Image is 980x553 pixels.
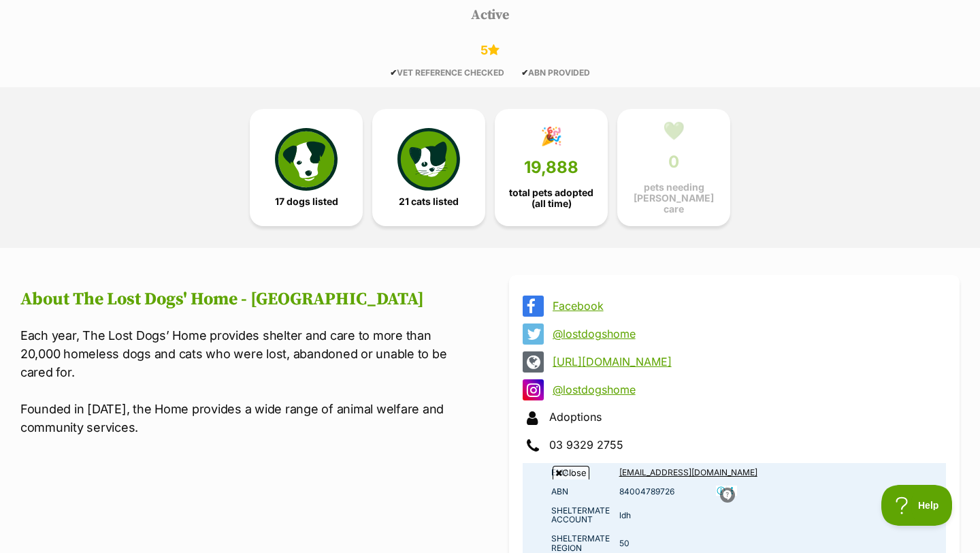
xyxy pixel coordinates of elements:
[668,153,679,172] span: 0
[521,67,528,78] icon: ✔
[663,121,685,141] div: 💚
[397,128,460,191] img: cat-icon-068c71abf8fe30c970a85cd354bc8e23425d12f6e8612795f06af48be43a487a.svg
[523,435,946,456] div: 03 9329 2755
[250,109,363,226] a: 17 dogs listed
[20,326,471,437] p: Each year, The Lost Dogs’ Home provides shelter and care to more than 20,000 homeless dogs and ca...
[615,501,946,530] td: ldh
[553,383,941,396] a: @lostdogshome
[390,67,504,78] span: VET REFERENCE CHECKED
[553,466,589,479] span: Close
[617,109,730,226] a: 💚 0 pets needing [PERSON_NAME] care
[540,126,562,146] div: 🎉
[372,109,485,226] a: 21 cats listed
[619,467,757,477] a: [EMAIL_ADDRESS][DOMAIN_NAME]
[390,67,397,78] icon: ✔
[523,407,946,428] div: Adoptions
[553,300,941,312] a: Facebook
[399,196,459,207] span: 21 cats listed
[495,109,608,226] a: 🎉 19,888 total pets adopted (all time)
[275,128,338,191] img: petrescue-icon-eee76f85a60ef55c4a1927667547b313a7c0e82042636edf73dce9c88f694885.svg
[524,158,578,177] span: 19,888
[523,463,615,482] td: Email
[881,485,953,526] iframe: Help Scout Beacon - Open
[553,355,941,368] a: [URL][DOMAIN_NAME]
[506,187,596,209] span: total pets adopted (all time)
[521,67,590,78] span: ABN PROVIDED
[553,328,941,340] a: @lostdogshome
[20,289,471,310] h2: About The Lost Dogs' Home - [GEOGRAPHIC_DATA]
[721,489,734,501] img: info.svg
[629,182,719,215] span: pets needing [PERSON_NAME] care
[275,196,338,207] span: 17 dogs listed
[615,482,946,501] td: 84004789726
